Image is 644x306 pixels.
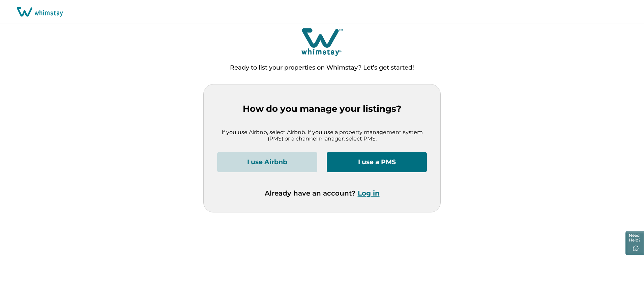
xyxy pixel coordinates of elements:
p: If you use Airbnb, select Airbnb. If you use a property management system (PMS) or a channel mana... [217,129,427,142]
p: Ready to list your properties on Whimstay? Let’s get started! [230,65,414,71]
button: I use a PMS [327,152,427,172]
p: Already have an account? [265,189,380,197]
button: Log in [358,189,380,197]
button: I use Airbnb [217,152,317,172]
p: How do you manage your listings? [217,104,427,114]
